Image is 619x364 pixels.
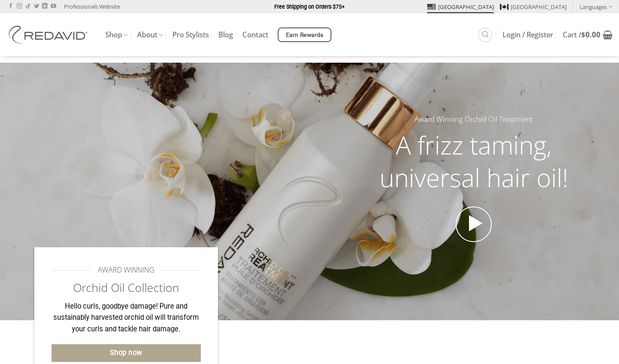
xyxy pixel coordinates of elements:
[137,27,163,43] a: About
[25,3,31,9] a: Follow on TikTok
[98,264,154,276] span: AWARD WINNING
[52,301,201,335] p: Hello curls, goodbye damage! Pure and sustainably harvested orchid oil will transform your curls ...
[6,26,92,44] img: REDAVID Salon Products | United States
[579,0,613,13] a: Languages
[363,114,585,125] h5: Award Winning Orchid Oil Treatment
[581,30,585,39] span: $
[456,206,492,243] a: Open video in lightbox
[286,30,324,40] span: Earn Rewards
[363,129,585,194] h2: A frizz taming, universal hair oil!
[105,27,128,43] a: Shop
[503,31,553,38] span: Login / Register
[52,280,201,295] h2: Orchid Oil Collection
[500,0,567,13] a: [GEOGRAPHIC_DATA]
[17,3,22,9] a: Follow on Instagram
[51,3,56,9] a: Follow on YouTube
[503,27,553,42] a: Login / Register
[274,3,345,10] strong: Free Shipping on Orders $75+
[52,344,201,362] a: Shop now
[218,27,233,42] a: Blog
[34,3,39,9] a: Follow on Twitter
[42,3,47,9] a: Follow on LinkedIn
[172,27,209,42] a: Pro Stylists
[242,27,268,42] a: Contact
[110,347,142,358] span: Shop now
[8,3,13,9] a: Follow on Facebook
[581,30,601,39] bdi: 0.00
[478,28,492,42] a: Search
[427,0,494,13] a: [GEOGRAPHIC_DATA]
[563,25,613,44] a: View cart
[563,31,601,38] span: Cart /
[278,27,331,42] a: Earn Rewards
